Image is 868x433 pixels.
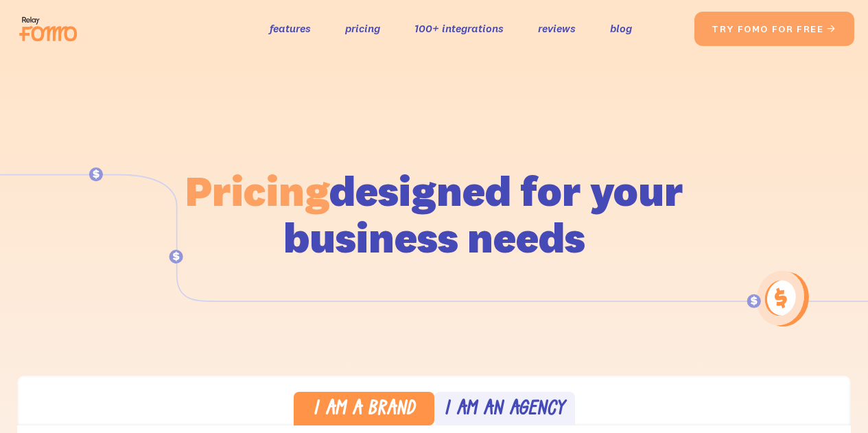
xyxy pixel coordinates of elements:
a: try fomo for free [694,12,854,46]
span: Pricing [185,164,329,217]
a: reviews [538,19,576,38]
a: blog [610,19,632,38]
div: I am an agency [444,400,565,420]
a: pricing [345,19,380,38]
span:  [826,23,837,35]
a: 100+ integrations [414,19,504,38]
div: I am a brand [313,400,415,420]
a: features [270,19,311,38]
h1: designed for your business needs [185,167,684,261]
